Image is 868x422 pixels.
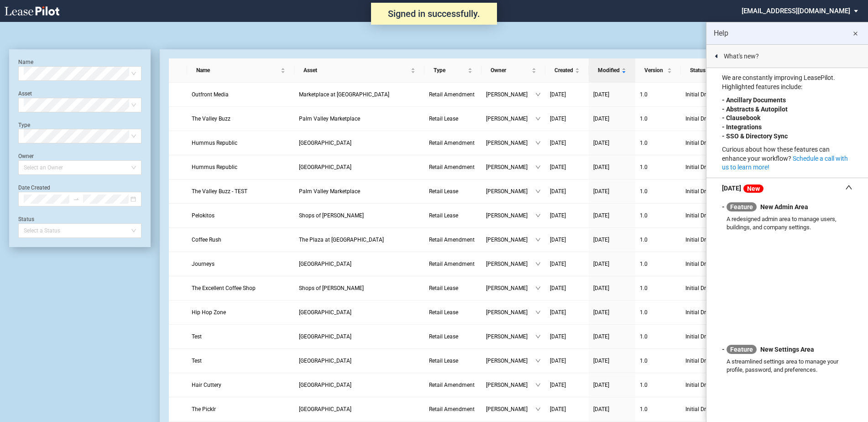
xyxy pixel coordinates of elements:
[192,114,290,123] a: The Valley Buzz
[535,189,541,194] span: down
[535,164,541,170] span: down
[429,332,477,341] a: Retail Lease
[299,91,389,98] span: Marketplace at Buckhead
[192,138,290,148] a: Hummus Republic
[192,380,290,390] a: Hair Cuttery
[18,185,50,191] label: Date Created
[371,3,497,25] div: Signed in successfully.
[535,334,541,339] span: down
[550,332,584,341] a: [DATE]
[640,237,648,243] span: 1 . 0
[593,308,631,317] a: [DATE]
[192,261,214,267] span: Journeys
[640,332,676,341] a: 1.0
[294,58,424,83] th: Asset
[593,309,609,316] span: [DATE]
[299,406,351,412] span: Huntington Square Plaza
[486,380,535,390] span: [PERSON_NAME]
[299,285,364,291] span: Shops of Kendall
[550,358,566,364] span: [DATE]
[640,309,648,316] span: 1 . 0
[192,211,290,220] a: Pelokitos
[640,261,648,267] span: 1 . 0
[486,308,535,317] span: [PERSON_NAME]
[429,259,477,269] a: Retail Amendment
[593,91,609,98] span: [DATE]
[299,164,351,170] span: Park North
[550,406,566,412] span: [DATE]
[299,116,360,122] span: Palm Valley Marketplace
[640,164,648,170] span: 1 . 0
[535,310,541,315] span: down
[535,140,541,146] span: down
[550,261,566,267] span: [DATE]
[429,188,458,195] span: Retail Lease
[593,140,609,146] span: [DATE]
[486,332,535,341] span: [PERSON_NAME]
[550,309,566,316] span: [DATE]
[550,259,584,269] a: [DATE]
[192,285,256,291] span: The Excellent Coffee Shop
[550,382,566,388] span: [DATE]
[424,58,481,83] th: Type
[593,284,631,293] a: [DATE]
[550,285,566,291] span: [DATE]
[640,90,676,99] a: 1.0
[535,237,541,243] span: down
[429,285,458,291] span: Retail Lease
[429,138,477,148] a: Retail Amendment
[550,211,584,220] a: [DATE]
[429,187,477,196] a: Retail Lease
[550,164,566,170] span: [DATE]
[18,216,34,222] label: Status
[685,308,739,317] span: Initial Draft
[429,405,477,414] a: Retail Amendment
[429,358,458,364] span: Retail Lease
[299,261,351,267] span: Stones River Town Centre
[593,164,609,170] span: [DATE]
[192,332,290,341] a: Test
[299,380,420,390] a: [GEOGRAPHIC_DATA]
[192,188,247,195] span: The Valley Buzz - TEST
[593,235,631,244] a: [DATE]
[192,235,290,244] a: Coffee Rush
[429,235,477,244] a: Retail Amendment
[535,406,541,412] span: down
[550,90,584,99] a: [DATE]
[192,284,290,293] a: The Excellent Coffee Shop
[640,285,648,291] span: 1 . 0
[429,140,475,146] span: Retail Amendment
[535,358,541,364] span: down
[486,211,535,220] span: [PERSON_NAME]
[550,284,584,293] a: [DATE]
[593,187,631,196] a: [DATE]
[593,259,631,269] a: [DATE]
[299,332,420,341] a: [GEOGRAPHIC_DATA]
[685,211,739,220] span: Initial Draft
[550,187,584,196] a: [DATE]
[593,356,631,365] a: [DATE]
[640,140,648,146] span: 1 . 0
[299,259,420,269] a: [GEOGRAPHIC_DATA]
[640,91,648,98] span: 1 . 0
[299,284,420,293] a: Shops of [PERSON_NAME]
[640,358,648,364] span: 1 . 0
[192,308,290,317] a: Hip Hop Zone
[486,114,535,123] span: [PERSON_NAME]
[550,140,566,146] span: [DATE]
[299,211,420,220] a: Shops of [PERSON_NAME]
[486,90,535,99] span: [PERSON_NAME]
[192,333,202,340] span: Test
[535,116,541,121] span: down
[589,58,635,83] th: Modified
[550,237,566,243] span: [DATE]
[593,382,609,388] span: [DATE]
[73,196,79,202] span: to
[593,358,609,364] span: [DATE]
[593,333,609,340] span: [DATE]
[192,259,290,269] a: Journeys
[535,92,541,97] span: down
[685,187,739,196] span: Initial Draft
[635,58,681,83] th: Version
[192,405,290,414] a: The Picklr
